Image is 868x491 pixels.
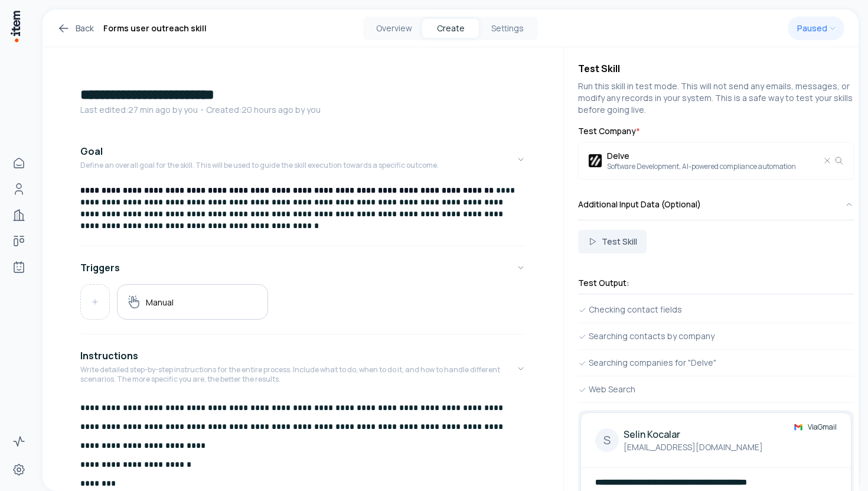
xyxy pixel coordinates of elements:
[7,229,31,253] a: Deals
[624,427,763,441] h4: Selin Kocalar
[578,189,854,220] button: Additional Input Data (Optional)
[794,422,803,432] img: gmail
[80,339,526,398] button: InstructionsWrite detailed step-by-step instructions for the entire process. Include what to do, ...
[479,19,536,38] button: Settings
[103,21,207,35] h1: Forms user outreach skill
[7,177,31,201] a: People
[80,261,120,275] h4: Triggers
[578,304,854,316] div: Checking contact fields
[80,161,439,170] p: Define an overall goal for the skill. This will be used to guide the skill execution towards a sp...
[422,19,479,38] button: Create
[607,162,796,171] span: Software Development, AI-powered compliance automation
[578,383,854,395] div: Web Search
[80,251,526,284] button: Triggers
[7,255,31,279] a: Agents
[808,422,837,432] span: Via Gmail
[578,125,854,137] label: Test Company
[588,154,602,168] img: Delve
[9,9,21,43] img: Item Brain Logo
[7,203,31,227] a: Companies
[7,458,31,482] a: Settings
[578,277,854,289] h3: Test Output:
[57,21,94,35] a: Back
[624,441,763,453] p: [EMAIL_ADDRESS][DOMAIN_NAME]
[366,19,422,38] button: Overview
[80,284,526,329] div: Triggers
[80,349,138,363] h4: Instructions
[80,144,103,158] h4: Goal
[578,330,854,342] div: Searching contacts by company
[607,150,796,162] span: Delve
[80,135,526,184] button: GoalDefine an overall goal for the skill. This will be used to guide the skill execution towards ...
[7,430,31,453] a: Activity
[578,61,854,76] h4: Test Skill
[80,365,516,384] p: Write detailed step-by-step instructions for the entire process. Include what to do, when to do i...
[578,80,854,116] p: Run this skill in test mode. This will not send any emails, messages, or modify any records in yo...
[578,357,854,369] div: Searching companies for "Delve"
[595,428,619,452] div: S
[80,104,526,116] p: Last edited: 27 min ago by you ・Created: 20 hours ago by you
[578,230,647,253] button: Test Skill
[80,184,526,241] div: GoalDefine an overall goal for the skill. This will be used to guide the skill execution towards ...
[7,151,31,175] a: Home
[146,297,174,308] h5: Manual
